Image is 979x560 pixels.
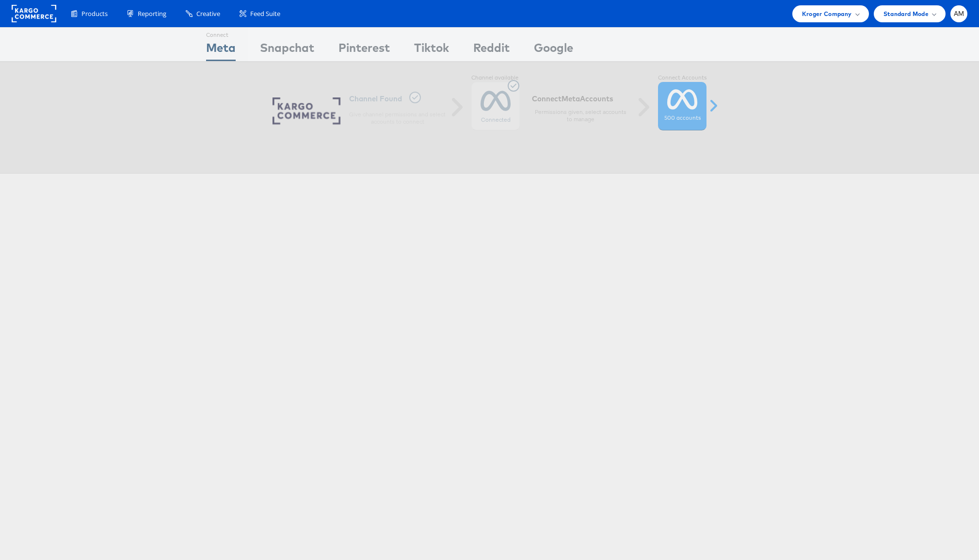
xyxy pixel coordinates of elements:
div: Google [534,39,573,61]
span: Reporting [138,9,166,18]
label: Channel available [471,77,520,84]
div: Snapchat [260,39,314,61]
h6: Channel Found [349,94,446,108]
div: Connect [206,28,236,39]
span: Feed Suite [250,9,280,18]
span: Kroger Company [802,9,852,19]
p: Permissions given, select accounts to manage [532,111,629,126]
span: meta [562,96,580,106]
span: AM [954,11,964,17]
span: Products [81,9,108,18]
label: 500 accounts [664,117,701,125]
div: Tiktok [414,39,449,61]
div: Reddit [473,39,510,61]
label: Connect Accounts [658,77,706,84]
p: Give channel permissions and select accounts to connect [349,113,446,128]
span: Creative [196,9,220,18]
div: Pinterest [338,39,390,61]
span: Standard Mode [883,9,929,19]
div: Meta [206,39,236,61]
h6: Connect Accounts [532,96,629,106]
